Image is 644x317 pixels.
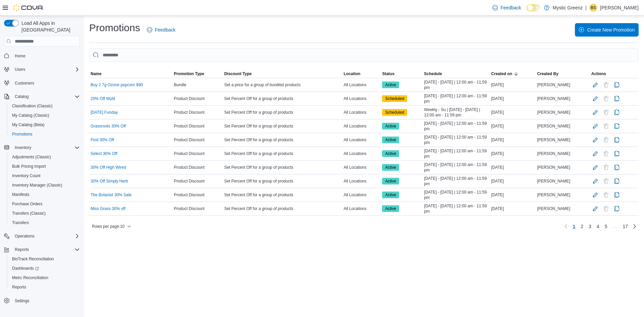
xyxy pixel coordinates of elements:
a: Page 5 of 17 [602,221,610,232]
div: [DATE] [490,163,536,171]
span: Product Discount [174,110,204,115]
button: Delete Promotion [602,177,610,185]
button: Home [1,51,83,60]
span: Active [385,192,396,198]
span: Reports [12,246,80,254]
button: Settings [1,296,83,306]
span: Scheduled [382,109,407,116]
span: [DATE] - [DATE] | 12:00 am - 11:59 pm [424,203,488,214]
a: 30% Off High Wired [91,165,126,170]
span: Active [385,137,396,143]
span: Promotions [12,131,33,137]
span: [PERSON_NAME] [537,96,570,101]
span: All Locations [343,110,366,115]
span: 4 [597,223,599,230]
p: Mystic Greenz [553,4,583,12]
button: Purchase Orders [7,199,83,209]
button: Metrc Reconciliation [7,273,83,282]
span: Create New Promotion [587,27,635,33]
div: Set Percent Off for a group of products [223,163,342,171]
a: BioTrack Reconciliation [9,255,57,263]
span: [DATE] - [DATE] | 12:00 am - 11:59 pm [424,80,488,90]
span: My Catalog (Classic) [12,113,49,118]
div: Set Percent Off for a group of products [223,122,342,130]
span: Rows per page : 10 [92,224,124,229]
ul: Pagination for table: [570,221,631,232]
button: Classification (Classic) [7,101,83,111]
nav: Pagination for table: [562,221,639,232]
a: Inventory Count [9,172,43,180]
button: Page 1 of 17 [570,221,578,232]
span: Operations [15,233,35,239]
button: Clone Promotion [613,163,621,171]
span: Active [382,164,399,171]
button: Reports [7,282,83,292]
button: Edit Promotion [591,205,599,213]
span: Adjustments (Classic) [12,154,51,160]
span: Created on [491,71,512,76]
span: BioTrack Reconciliation [12,256,54,262]
span: Product Discount [174,137,204,143]
button: Operations [12,232,37,240]
div: Set Percent Off for a group of products [223,136,342,144]
span: [DATE] - [DATE] | 12:00 am - 11:59 pm [424,148,488,159]
button: Edit Promotion [591,95,599,103]
span: Manifests [9,191,80,199]
span: Purchase Orders [9,200,80,208]
button: Edit Promotion [591,177,599,185]
div: [DATE] [490,205,536,213]
a: Page 2 of 17 [578,221,586,232]
input: This is a search bar. As you type, the results lower in the page will automatically filter. [89,48,639,62]
h1: Promotions [89,21,140,35]
button: Delete Promotion [602,108,610,116]
button: Clone Promotion [613,122,621,130]
button: Promotions [7,129,83,139]
span: Load All Apps in [GEOGRAPHIC_DATA] [19,20,80,33]
span: All Locations [343,165,366,170]
span: Inventory Manager (Classic) [12,182,62,188]
button: BioTrack Reconciliation [7,254,83,264]
span: Active [385,164,396,170]
button: Delete Promotion [602,122,610,130]
a: Transfers (Classic) [9,209,48,217]
span: [PERSON_NAME] [537,178,570,184]
a: My Catalog (Beta) [9,121,47,129]
button: Created on [490,70,536,78]
div: Set Percent Off for a group of products [223,150,342,158]
a: Page 17 of 17 [620,221,631,232]
button: Name [89,70,172,78]
button: Transfers (Classic) [7,209,83,218]
span: Active [382,137,399,143]
span: Active [385,206,396,212]
a: Transfers [9,219,32,227]
span: Status [382,71,394,76]
span: Inventory Manager (Classic) [9,181,80,189]
span: Reports [15,247,29,252]
div: Set Percent Off for a group of products [223,177,342,185]
div: Set Percent Off for a group of products [223,191,342,199]
a: [DATE] Funday [91,110,118,115]
span: [PERSON_NAME] [537,137,570,143]
button: Edit Promotion [591,191,599,199]
a: Purchase Orders [9,200,45,208]
button: Users [12,65,28,73]
button: Operations [1,231,83,241]
span: All Locations [343,82,366,88]
p: | [585,4,587,12]
span: Inventory [15,145,31,150]
a: Feedback [490,1,524,14]
span: Scheduled [385,109,404,115]
button: Inventory Manager (Classic) [7,180,83,190]
span: All Locations [343,151,366,156]
span: Inventory Count [9,172,80,180]
span: Home [15,53,25,59]
span: Schedule [424,71,442,76]
span: [PERSON_NAME] [537,192,570,198]
span: Active [385,82,396,88]
a: Page 4 of 17 [594,221,602,232]
span: [DATE] - [DATE] | 12:00 am - 11:59 pm [424,176,488,187]
span: Settings [15,298,29,304]
span: [DATE] - [DATE] | 12:00 am - 11:59 pm [424,190,488,200]
span: Feedback [155,27,175,33]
